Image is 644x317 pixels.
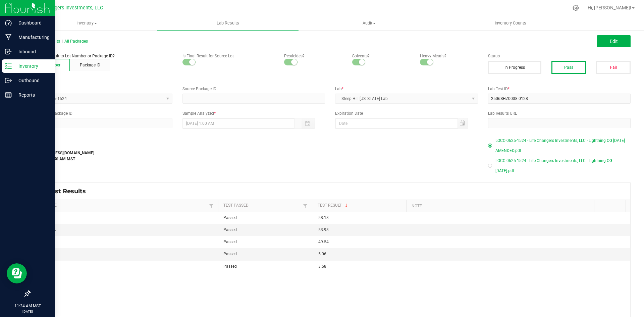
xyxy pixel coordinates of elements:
[7,263,27,283] iframe: Resource center
[440,16,581,30] a: Inventory Counts
[223,252,237,256] span: Passed
[406,200,594,212] th: Note
[420,53,478,59] p: Heavy Metals?
[3,309,52,314] p: [DATE]
[5,34,12,41] inline-svg: Manufacturing
[30,86,172,92] label: Lot Number
[30,110,172,116] label: Lab Sample Package ID
[223,240,237,244] span: Passed
[64,39,88,44] span: All Packages
[157,16,299,30] a: Lab Results
[16,16,157,30] a: Inventory
[223,215,237,220] span: Passed
[16,20,157,26] span: Inventory
[34,5,103,11] span: Life Changers Investments, LLC
[12,19,52,27] p: Dashboard
[551,61,586,74] button: Pass
[30,142,134,148] label: Last Modified
[486,20,535,26] span: Inventory Counts
[12,76,52,85] p: Outbound
[30,53,172,59] p: Attach lab result to Lot Number or Package ID?
[62,39,63,44] span: |
[5,92,12,98] inline-svg: Reports
[35,203,207,208] a: Test NameSortable
[597,35,631,47] button: Edit
[495,136,631,156] span: LOCC-0625-1524 - Life Changers Investments, LLC - Lightning OG [DATE] AMENDED.pdf
[318,264,326,269] span: 3.58
[207,202,215,210] a: Filter
[299,20,439,26] span: Audit
[284,53,342,59] p: Pesticides?
[596,61,631,74] button: Fail
[5,19,12,26] inline-svg: Dashboard
[3,303,52,309] p: 11:24 AM MST
[488,110,631,116] label: Lab Results URL
[301,202,309,210] a: Filter
[182,86,325,92] label: Source Package ID
[223,203,301,208] a: Test PassedSortable
[299,16,440,30] a: Audit
[318,203,404,208] a: Test ResultSortable
[610,39,618,44] span: Edit
[182,53,274,59] p: Is Final Result for Source Lot
[5,63,12,69] inline-svg: Inventory
[12,48,52,56] p: Inbound
[488,164,492,168] form-radio-button: Primary COA
[12,33,52,41] p: Manufacturing
[223,264,237,269] span: Passed
[572,5,580,11] div: Manage settings
[35,188,91,195] span: Lab Test Results
[318,240,329,244] span: 49.54
[335,110,478,116] label: Expiration Date
[30,151,94,155] strong: [EMAIL_ADDRESS][DOMAIN_NAME]
[352,53,410,59] p: Solvents?
[344,203,349,208] span: Sortable
[223,227,237,232] span: Passed
[318,252,326,256] span: 5.06
[588,5,631,10] span: Hi, [PERSON_NAME]!
[488,86,631,92] label: Lab Test ID
[318,227,329,232] span: 53.98
[182,110,325,116] label: Sample Analyzed
[70,59,110,71] button: Package ID
[208,20,248,26] span: Lab Results
[5,48,12,55] inline-svg: Inbound
[12,91,52,99] p: Reports
[5,77,12,84] inline-svg: Outbound
[12,62,52,70] p: Inventory
[488,61,542,74] button: In Progress
[488,53,631,59] label: Status
[495,156,631,176] span: LOCC-0625-1524 - Life Changers Investments, LLC - Lightning OG [DATE].pdf
[318,215,329,220] span: 58.18
[335,86,478,92] label: Lab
